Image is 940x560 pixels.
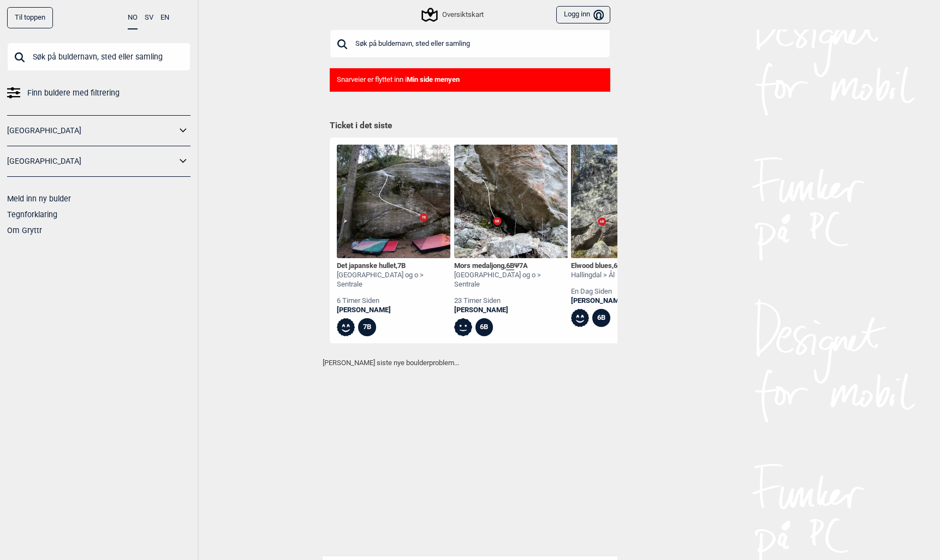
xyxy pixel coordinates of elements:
button: Logg inn [556,6,610,24]
span: 6B [614,261,622,270]
input: Søk på buldernavn, sted eller samling [330,29,610,58]
div: Oversiktskart [423,8,483,21]
img: Mors medaljong 200412 [454,145,568,258]
img: Det japanske hullet 200406 [337,145,450,258]
a: [GEOGRAPHIC_DATA] [7,123,176,139]
div: Det japanske hullet , [337,261,450,271]
span: 7A [519,261,528,270]
a: [PERSON_NAME] [571,296,625,306]
h1: Ticket i det siste [330,120,610,132]
span: 6B [506,261,514,270]
a: [GEOGRAPHIC_DATA] [7,153,176,169]
div: 23 timer siden [454,296,568,306]
div: [GEOGRAPHIC_DATA] og o > Sentrale [454,271,568,289]
a: Om Gryttr [7,226,42,235]
div: [GEOGRAPHIC_DATA] og o > Sentrale [337,271,450,289]
b: Min side menyen [407,75,460,84]
a: Finn buldere med filtrering [7,85,191,101]
div: Elwood blues , [571,261,625,271]
a: [PERSON_NAME] [337,306,450,315]
div: Hallingdal > Ål [571,271,625,280]
img: Elwood blues [571,145,685,258]
div: 6 timer siden [337,296,450,306]
div: 7B [358,318,376,336]
button: EN [160,7,169,28]
a: Tegnforklaring [7,210,57,219]
div: 6B [592,309,610,327]
div: 6B [475,318,493,336]
button: NO [128,7,138,29]
div: en dag siden [571,287,625,296]
div: Snarveier er flyttet inn i [330,68,610,92]
div: Mors medaljong , Ψ [454,261,568,271]
a: [PERSON_NAME] [454,306,568,315]
span: 7B [397,261,406,270]
input: Søk på buldernavn, sted eller samling [7,43,191,71]
span: Finn buldere med filtrering [27,85,120,101]
a: Meld inn ny bulder [7,194,71,203]
p: [PERSON_NAME] siste nye boulderproblem... [323,358,617,368]
button: SV [145,7,153,28]
div: Til toppen [7,7,53,28]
